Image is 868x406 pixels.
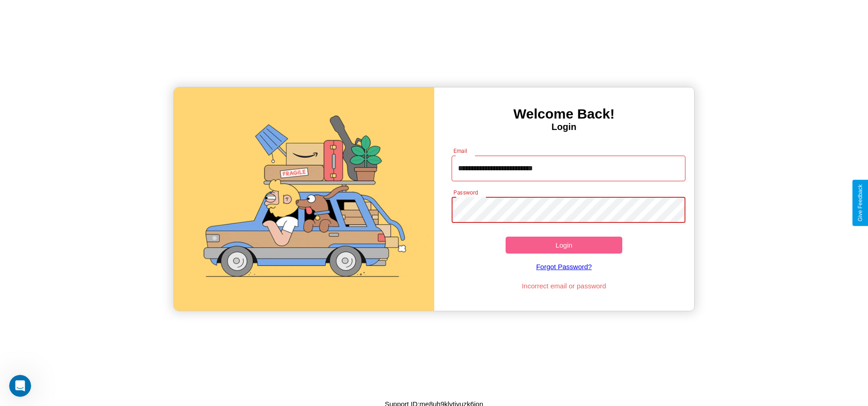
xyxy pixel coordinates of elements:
img: gif [174,87,434,311]
a: Forgot Password? [447,254,681,280]
iframe: Intercom live chat [9,375,31,397]
div: Give Feedback [857,184,863,222]
button: Login [506,237,623,254]
h4: Login [434,122,694,132]
label: Email [453,147,468,155]
p: Incorrect email or password [447,280,681,292]
label: Password [453,189,478,196]
h3: Welcome Back! [434,106,694,122]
